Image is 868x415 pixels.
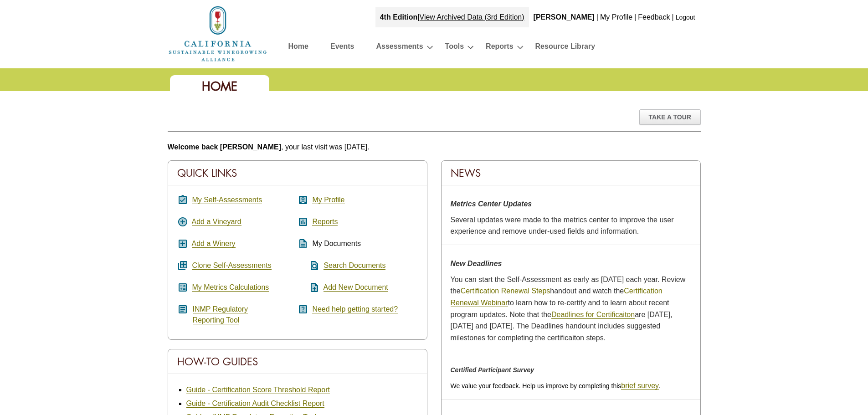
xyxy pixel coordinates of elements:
[376,40,423,56] a: Assessments
[380,13,418,21] strong: 4th Edition
[298,282,320,293] i: note_add
[676,14,695,21] a: Logout
[192,196,262,204] a: My Self-Assessments
[312,305,398,313] a: Need help getting started?
[168,143,282,151] b: Welcome back [PERSON_NAME]
[451,366,534,374] em: Certified Participant Survey
[192,218,241,226] a: Add a Vineyard
[192,261,271,270] a: Clone Self-Assessments
[177,304,188,315] i: article
[451,382,661,389] span: We value your feedback. Help us improve by completing this .
[551,311,635,319] a: Deadlines for Certificaiton
[298,260,320,271] i: find_in_page
[451,260,502,267] strong: New Deadlines
[298,195,308,205] i: account_box
[442,161,700,185] div: News
[177,260,188,271] i: queue
[486,40,513,56] a: Reports
[375,7,529,27] div: |
[168,141,701,153] p: , your last visit was [DATE].
[168,349,427,374] div: How-To Guides
[298,304,308,315] i: help_center
[535,40,596,56] a: Resource Library
[202,78,237,94] span: Home
[312,240,361,247] span: My Documents
[600,13,632,21] a: My Profile
[177,238,188,249] i: add_box
[312,196,344,204] a: My Profile
[330,40,354,56] a: Events
[186,400,324,408] a: Guide - Certification Audit Checklist Report
[420,13,524,21] a: View Archived Data (3rd Edition)
[298,238,308,249] i: description
[621,382,659,390] a: brief survey
[312,218,338,226] a: Reports
[451,274,691,344] p: You can start the Self-Assessment as early as [DATE] each year. Review the handout and watch the ...
[177,195,188,205] i: assignment_turned_in
[288,40,308,56] a: Home
[461,287,550,295] a: Certification Renewal Steps
[451,287,663,307] a: Certification Renewal Webinar
[168,29,268,37] a: Home
[534,13,595,21] b: [PERSON_NAME]
[633,7,637,27] div: |
[193,305,248,324] a: INMP RegulatoryReporting Tool
[671,7,675,27] div: |
[324,261,385,270] a: Search Documents
[192,240,236,248] a: Add a Winery
[324,283,388,292] a: Add New Document
[186,386,330,394] a: Guide - Certification Score Threshold Report
[451,216,674,236] span: Several updates were made to the metrics center to improve the user experience and remove under-u...
[596,7,599,27] div: |
[639,109,701,125] div: Take A Tour
[638,13,670,21] a: Feedback
[445,40,464,56] a: Tools
[177,216,188,227] i: add_circle
[192,283,269,292] a: My Metrics Calculations
[177,282,188,293] i: calculate
[451,200,532,208] strong: Metrics Center Updates
[168,5,268,63] img: logo_cswa2x.png
[168,161,427,185] div: Quick Links
[298,216,308,227] i: assessment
